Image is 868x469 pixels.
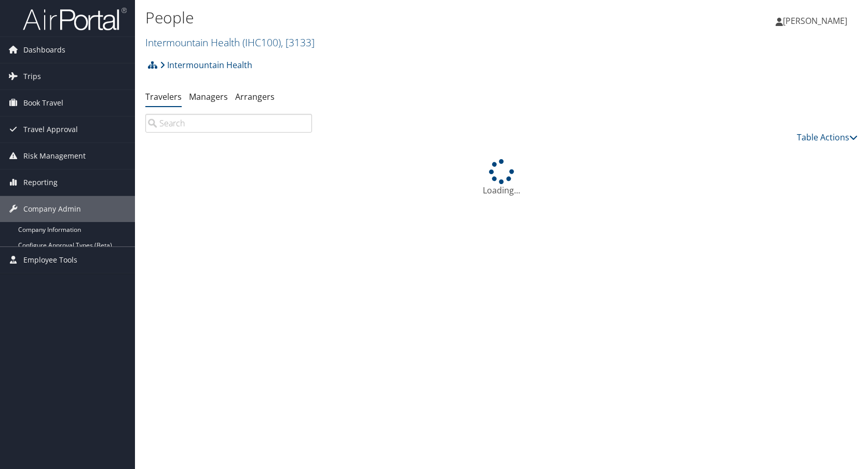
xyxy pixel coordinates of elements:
[145,7,620,29] h1: People
[23,116,78,142] span: Travel Approval
[160,55,252,75] a: Intermountain Health
[145,159,858,197] div: Loading...
[23,37,65,63] span: Dashboards
[145,114,312,133] input: Search
[189,91,228,102] a: Managers
[783,15,847,27] span: [PERSON_NAME]
[145,35,315,49] a: Intermountain Health
[145,91,182,102] a: Travelers
[23,90,63,116] span: Book Travel
[797,132,858,143] a: Table Actions
[242,35,281,49] span: ( IHC100 )
[23,7,127,31] img: airportal-logo.png
[23,143,86,169] span: Risk Management
[776,5,858,36] a: [PERSON_NAME]
[23,196,81,222] span: Company Admin
[23,170,58,196] span: Reporting
[23,63,41,89] span: Trips
[235,91,275,102] a: Arrangers
[281,35,315,49] span: , [ 3133 ]
[23,247,77,273] span: Employee Tools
